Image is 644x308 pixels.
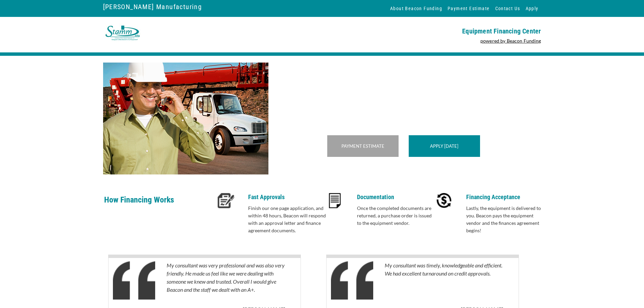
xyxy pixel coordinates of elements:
[466,205,544,234] p: Lastly, the equipment is delivered to you. Beacon pays the equipment vendor and the finances agre...
[322,166,418,172] a: or Contact Your Financing Consultant >>
[357,205,435,227] p: Once the completed documents are returned, a purchase order is issued to the equipment vendor.
[466,193,544,201] p: Financing Acceptance
[385,261,503,302] p: My consultant was timely, knowledgeable and efficient. We had excellent turnaround on credit appr...
[322,63,541,90] p: Fast and Friendly Equipment Financing
[113,261,155,300] img: Quotes
[436,193,452,208] img: accept-icon.PNG
[103,24,142,42] img: Stamm.jpg
[326,27,541,35] p: Equipment Financing Center
[430,143,458,149] a: Apply [DATE]
[217,193,235,208] img: approval-icon.PNG
[248,205,326,234] p: Finish our one page application, and within 48 hours, Beacon will respond with an approval letter...
[322,93,541,123] p: Get the best [PERSON_NAME] Manufacturing equipment financed by Beacon Funding. Beacon is the trus...
[248,193,326,201] p: Fast Approvals
[103,63,268,174] img: BoomTrucks-EFC-Banner.png
[329,193,341,208] img: docs-icon.PNG
[341,143,384,149] a: Payment Estimate
[167,261,285,302] p: My consultant was very professional and was also very friendly. He made us feel like we were deal...
[480,38,541,44] a: powered by Beacon Funding
[103,1,202,13] a: [PERSON_NAME] Manufacturing
[357,193,435,201] p: Documentation
[104,193,213,215] p: How Financing Works
[331,261,373,300] img: Quotes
